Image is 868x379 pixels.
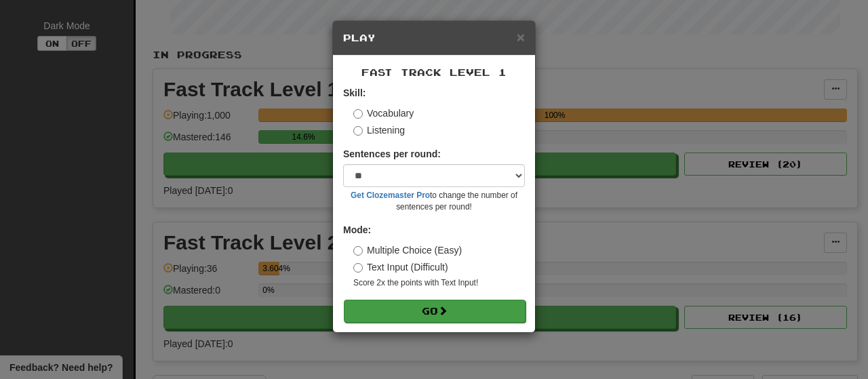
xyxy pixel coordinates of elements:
[353,243,462,257] label: Multiple Choice (Easy)
[343,190,525,213] small: to change the number of sentences per round!
[344,300,526,323] button: Go
[353,260,448,274] label: Text Input (Difficult)
[343,224,371,235] strong: Mode:
[517,30,525,44] button: Close
[517,29,525,45] span: ×
[353,277,525,289] small: Score 2x the points with Text Input !
[353,106,414,120] label: Vocabulary
[353,126,363,136] input: Listening
[361,66,507,78] span: Fast Track Level 1
[353,246,363,256] input: Multiple Choice (Easy)
[353,109,363,119] input: Vocabulary
[353,263,363,273] input: Text Input (Difficult)
[343,87,366,98] strong: Skill:
[343,31,525,45] h5: Play
[343,147,441,161] label: Sentences per round:
[351,191,430,200] a: Get Clozemaster Pro
[353,123,405,137] label: Listening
